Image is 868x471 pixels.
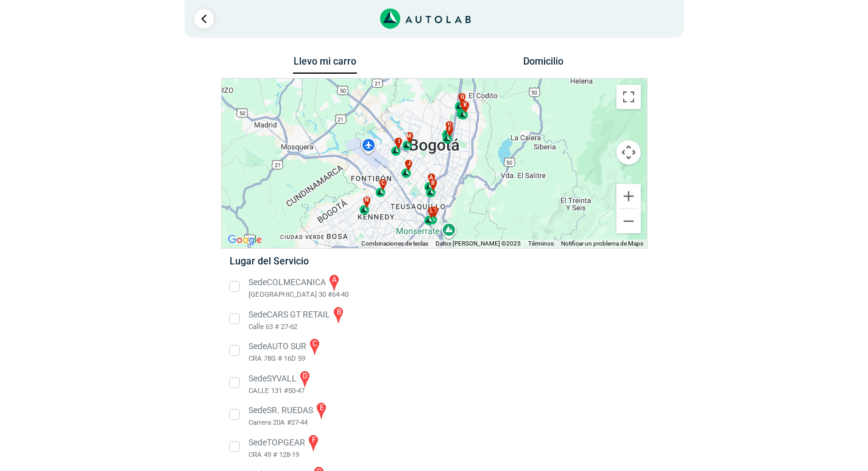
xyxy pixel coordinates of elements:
[460,93,464,102] span: g
[361,239,428,248] button: Combinaciones de teclas
[511,55,575,73] button: Domicilio
[447,121,451,130] span: d
[225,232,265,248] a: Abre esta zona en Google Maps (se abre en una nueva ventana)
[436,240,521,247] span: Datos [PERSON_NAME] ©2025
[616,184,641,208] button: Ampliar
[406,132,411,141] span: m
[398,138,400,146] span: i
[429,174,433,182] span: a
[225,232,265,248] img: Google
[616,209,641,233] button: Reducir
[365,196,369,205] span: n
[561,240,643,247] a: Notificar un problema de Maps
[293,55,357,74] button: Llevo mi carro
[230,255,638,267] h5: Lugar del Servicio
[464,101,467,110] span: k
[433,207,436,215] span: e
[407,160,410,168] span: j
[616,85,641,109] button: Cambiar a la vista en pantalla completa
[194,9,214,29] a: Ir al paso anterior
[380,12,471,24] a: Link al sitio de autolab
[462,101,465,109] span: h
[448,126,451,134] span: f
[431,179,435,188] span: b
[528,240,554,247] a: Términos
[381,179,384,188] span: c
[430,207,433,216] span: l
[616,140,641,165] button: Controles de visualización del mapa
